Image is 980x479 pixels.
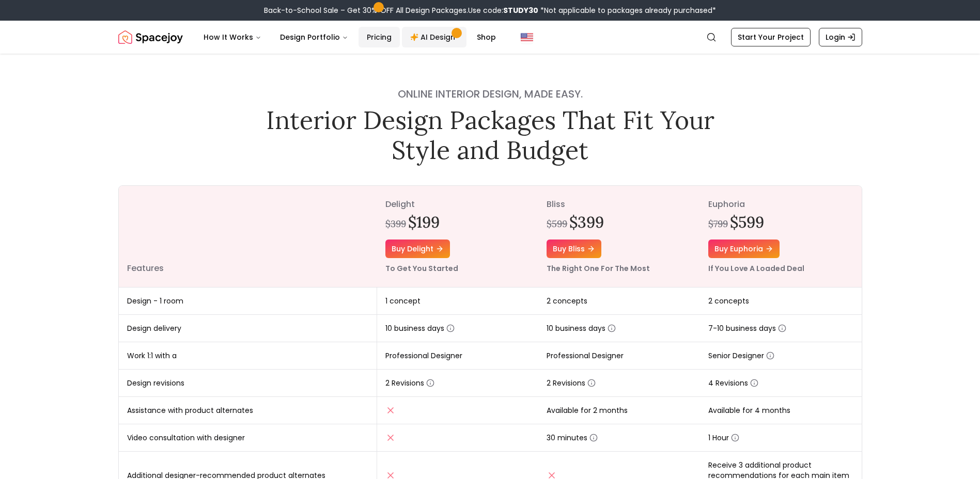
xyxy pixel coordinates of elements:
[708,296,749,306] span: 2 concepts
[538,5,716,15] span: *Not applicable to packages already purchased*
[708,433,739,443] span: 1 Hour
[730,213,764,231] h2: $599
[538,397,700,424] td: Available for 2 months
[708,350,774,361] span: Senior Designer
[385,239,450,258] a: Buy delight
[708,378,758,388] span: 4 Revisions
[118,27,183,47] a: Spacejoy
[119,397,377,424] td: Assistance with product alternates
[547,296,587,306] span: 2 concepts
[708,217,728,231] div: $799
[469,27,504,47] a: Shop
[700,397,862,424] td: Available for 4 months
[547,239,601,258] a: Buy bliss
[119,370,377,397] td: Design revisions
[195,27,270,47] button: How It Works
[119,288,377,315] td: Design - 1 room
[708,198,853,211] p: euphoria
[708,263,804,274] small: If You Love A Loaded Deal
[259,87,722,101] h4: Online interior design, made easy.
[708,239,780,258] a: Buy euphoria
[264,5,716,15] div: Back-to-School Sale – Get 30% OFF All Design Packages.
[547,378,596,388] span: 2 Revisions
[547,323,616,333] span: 10 business days
[547,263,650,274] small: The Right One For The Most
[118,21,862,54] nav: Global
[195,27,504,47] nav: Main
[385,263,458,274] small: To Get You Started
[119,315,377,342] td: Design delivery
[119,424,377,452] td: Video consultation with designer
[119,342,377,370] td: Work 1:1 with a
[468,5,538,15] span: Use code:
[569,213,604,231] h2: $399
[521,31,533,43] img: United States
[259,105,722,165] h1: Interior Design Packages That Fit Your Style and Budget
[385,323,455,333] span: 10 business days
[503,5,538,15] b: STUDY30
[359,27,400,47] a: Pricing
[385,217,406,231] div: $399
[408,213,440,231] h2: $199
[385,378,434,388] span: 2 Revisions
[708,323,786,333] span: 7-10 business days
[119,186,377,288] th: Features
[118,27,183,47] img: Spacejoy Logo
[547,433,598,443] span: 30 minutes
[385,296,421,306] span: 1 concept
[547,198,692,211] p: bliss
[547,217,567,231] div: $599
[402,27,466,47] a: AI Design
[547,350,624,361] span: Professional Designer
[272,27,356,47] button: Design Portfolio
[385,198,531,211] p: delight
[819,28,862,46] a: Login
[385,350,462,361] span: Professional Designer
[731,28,811,46] a: Start Your Project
